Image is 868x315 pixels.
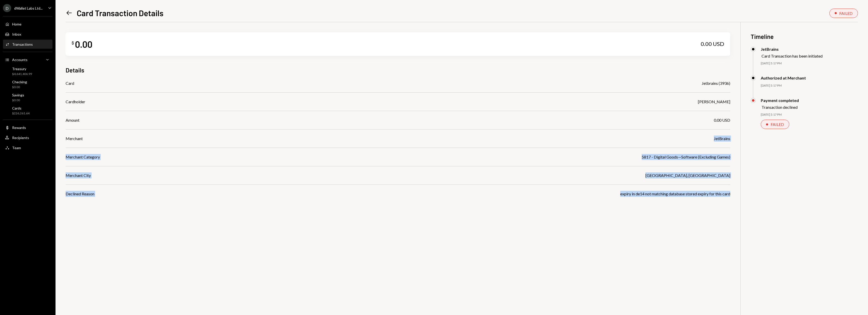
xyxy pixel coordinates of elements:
[12,125,26,130] div: Rewards
[3,143,52,152] a: Team
[66,117,79,123] div: Amount
[66,66,84,74] h3: Details
[12,32,21,36] div: Inbox
[12,58,28,62] div: Accounts
[771,122,784,127] div: FAILED
[762,105,799,110] div: Transaction declined
[12,111,30,116] div: $226,261.64
[761,61,858,66] div: [DATE] 5:17 PM
[66,99,85,105] div: Cardholder
[12,93,24,97] div: Savings
[714,136,730,142] div: JetBrains
[3,30,52,39] a: Inbox
[12,72,32,76] div: $4,641,406.99
[761,113,858,117] div: [DATE] 5:17 PM
[3,40,52,49] a: Transactions
[702,80,730,86] div: Jetbrains (3936)
[3,91,52,103] a: Savings$0.00
[761,84,858,88] div: [DATE] 5:17 PM
[762,54,823,58] div: Card Transaction has been initiated
[3,123,52,132] a: Rewards
[66,136,83,142] div: Merchant
[751,32,858,41] h3: Timeline
[3,4,11,12] div: D
[72,40,74,45] div: $
[645,172,730,178] div: [GEOGRAPHIC_DATA], [GEOGRAPHIC_DATA]
[12,22,21,26] div: Home
[3,55,52,64] a: Accounts
[12,146,21,150] div: Team
[761,75,806,80] div: Authorized at Merchant
[714,117,730,123] div: 0.00 USD
[12,80,27,84] div: Checking
[12,136,29,140] div: Recipients
[761,47,823,51] div: JetBrains
[839,11,853,16] div: FAILED
[66,172,91,178] div: Merchant City
[12,85,27,89] div: $0.00
[642,154,730,160] div: 5817 - Digital Goods—Software (Excluding Games)
[12,67,32,71] div: Treasury
[761,98,799,103] div: Payment completed
[12,106,30,110] div: Cards
[66,191,94,197] div: Declined Reason
[3,65,52,77] a: Treasury$4,641,406.99
[3,104,52,117] a: Cards$226,261.64
[12,42,33,46] div: Transactions
[12,98,24,102] div: $0.00
[66,154,100,160] div: Merchant Category
[77,8,164,18] h1: Card Transaction Details
[66,80,74,86] div: Card
[3,78,52,90] a: Checking$0.00
[75,38,92,50] div: 0.00
[3,19,52,29] a: Home
[3,133,52,142] a: Recipients
[698,99,730,105] div: [PERSON_NAME]
[620,191,730,197] div: expiry in de14 not matching database stored expiry for this card
[701,40,724,47] div: 0.00 USD
[14,6,43,10] div: dWallet Labs Ltd...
